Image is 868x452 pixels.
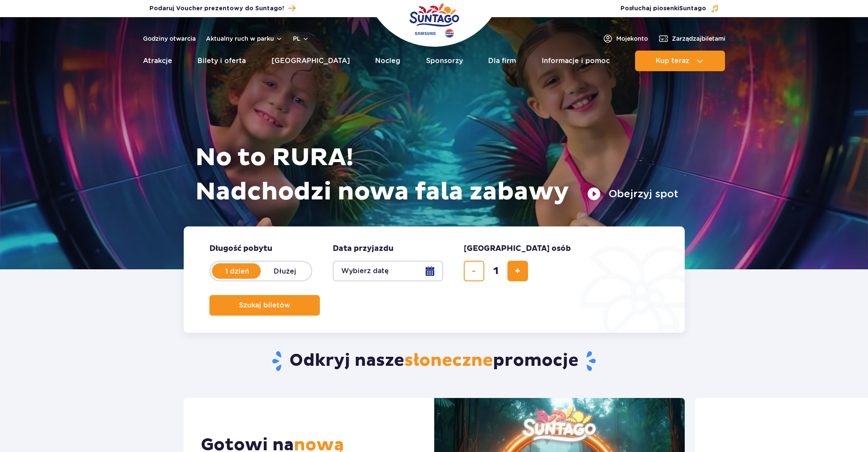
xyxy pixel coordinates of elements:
a: Atrakcje [143,51,172,71]
span: Zarządzaj biletami [672,34,725,43]
span: Kup teraz [656,57,689,65]
a: Dla firm [488,51,516,71]
a: [GEOGRAPHIC_DATA] [271,51,350,71]
span: Suntago [679,6,706,12]
a: Informacje i pomoc [542,51,610,71]
a: Nocleg [375,51,400,71]
button: Posłuchaj piosenkiSuntago [620,4,719,13]
label: 1 dzień [213,262,262,280]
span: słoneczne [404,350,493,371]
button: Obejrzyj spot [587,187,678,201]
span: [GEOGRAPHIC_DATA] osób [464,244,571,254]
form: Planowanie wizyty w Park of Poland [184,226,685,333]
input: liczba biletów [486,261,506,281]
button: Szukaj biletów [209,295,320,316]
a: Godziny otwarcia [143,34,196,43]
label: Dłużej [261,262,310,280]
a: Mojekonto [603,33,648,44]
a: Zarządzajbiletami [658,33,725,44]
button: dodaj bilet [507,261,528,281]
button: Kup teraz [635,51,725,71]
a: Podaruj Voucher prezentowy do Suntago! [149,3,295,14]
a: Sponsorzy [426,51,463,71]
span: Posłuchaj piosenki [620,4,706,13]
button: usuń bilet [464,261,484,281]
h1: No to RURA! Nadchodzi nowa fala zabawy [195,141,678,209]
a: Bilety i oferta [197,51,246,71]
span: Długość pobytu [209,244,272,254]
button: Aktualny ruch w parku [206,35,283,42]
button: Wybierz datę [333,261,443,281]
span: Data przyjazdu [333,244,394,254]
h2: Odkryj nasze promocje [183,350,685,372]
span: Moje konto [616,34,648,43]
span: Podaruj Voucher prezentowy do Suntago! [149,4,284,13]
button: pl [293,34,309,43]
span: Szukaj biletów [239,301,290,309]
